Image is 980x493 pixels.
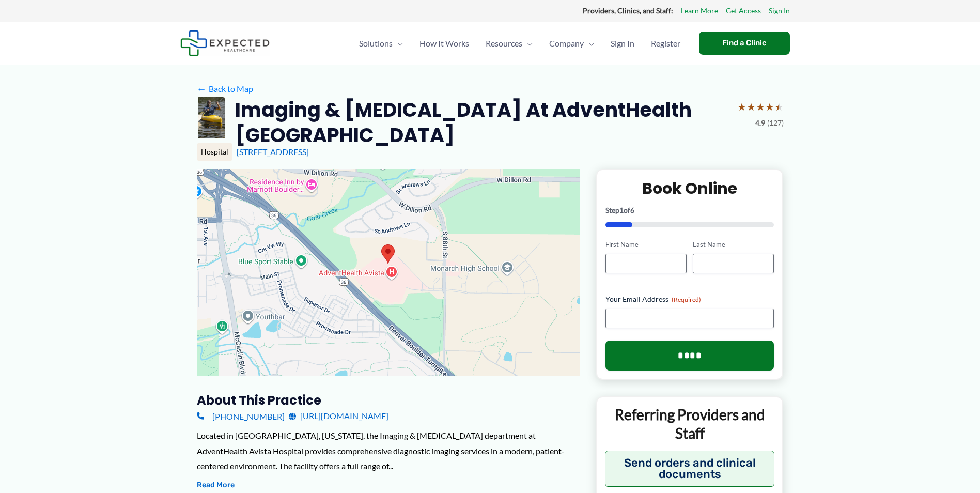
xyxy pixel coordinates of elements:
span: (127) [767,116,784,130]
span: Register [651,25,680,61]
span: ★ [737,97,746,116]
label: First Name [605,240,687,250]
h3: About this practice [197,392,580,408]
div: Located in [GEOGRAPHIC_DATA], [US_STATE], the Imaging & [MEDICAL_DATA] department at AdventHealth... [197,428,580,474]
label: Last Name [693,240,774,250]
a: How It Works [411,25,477,61]
span: ★ [765,97,774,116]
a: [STREET_ADDRESS] [237,147,309,157]
img: Expected Healthcare Logo - side, dark font, small [180,30,270,56]
a: ResourcesMenu Toggle [477,25,541,61]
button: Send orders and clinical documents [605,451,775,487]
span: 4.9 [755,116,765,130]
span: Menu Toggle [522,25,533,61]
label: Your Email Address [605,294,774,304]
p: Step of [605,207,774,214]
span: 1 [619,206,624,214]
a: SolutionsMenu Toggle [351,25,411,61]
span: 6 [630,206,634,214]
a: Learn More [681,4,718,18]
a: Get Access [726,4,761,18]
strong: Providers, Clinics, and Staff: [583,6,673,15]
span: ★ [774,97,784,116]
span: Menu Toggle [584,25,594,61]
a: [URL][DOMAIN_NAME] [289,408,388,424]
p: Referring Providers and Staff [605,405,775,443]
button: Read More [197,479,235,491]
nav: Primary Site Navigation [351,25,689,61]
span: ★ [756,97,765,116]
span: ★ [746,97,756,116]
span: How It Works [419,25,469,61]
a: Sign In [769,4,790,18]
a: ←Back to Map [197,81,253,97]
a: [PHONE_NUMBER] [197,408,285,424]
div: Hospital [197,143,232,161]
h2: Book Online [605,178,774,198]
span: Company [549,25,584,61]
a: Sign In [602,25,643,61]
span: Menu Toggle [393,25,403,61]
a: CompanyMenu Toggle [541,25,602,61]
span: Solutions [359,25,393,61]
span: Resources [486,25,522,61]
h2: Imaging & [MEDICAL_DATA] at AdventHealth [GEOGRAPHIC_DATA] [235,97,729,148]
span: (Required) [672,296,701,303]
span: ← [197,84,207,94]
a: Find a Clinic [699,32,790,55]
a: Register [643,25,689,61]
span: Sign In [611,25,634,61]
